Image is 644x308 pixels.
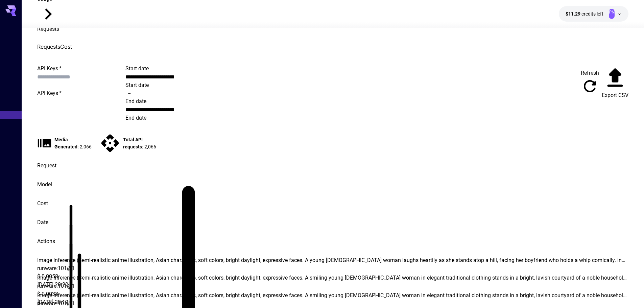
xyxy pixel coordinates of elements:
[37,162,340,170] div: Request
[54,137,79,149] span: Media Generated:
[37,273,628,281] div: $ 0.0058
[37,237,122,245] div: Actions
[125,98,146,104] label: End date
[37,181,105,189] div: Model
[609,9,615,19] div: PN
[37,274,628,282] div: Click to copy prompt
[37,290,628,298] div: $ 0.0038
[566,10,603,18] div: $11.29409
[37,90,62,96] span: API Keys *
[37,291,628,300] div: Click to copy prompt
[37,264,628,273] div: runware:101@1
[128,89,177,97] p: ~
[581,11,603,17] span: credits left
[602,65,628,99] button: Export CSV
[80,144,92,149] span: 2,066
[123,137,143,149] span: Total API requests:
[581,65,599,99] button: Refresh
[37,199,105,208] div: Cost
[566,11,581,17] span: $11.29
[37,282,628,290] div: runware:101@1
[125,82,149,88] span: Start date
[125,65,149,72] label: Start date
[37,25,59,33] a: Requests
[37,256,628,264] div: Click to copy prompt
[37,218,105,227] div: Date
[559,6,628,22] button: $11.29409PN
[37,300,628,308] div: runware:101@1
[37,65,62,72] label: API Keys
[60,43,72,50] span: Cost
[144,144,156,149] span: 2,066
[37,43,60,50] span: Requests
[125,115,146,121] span: End date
